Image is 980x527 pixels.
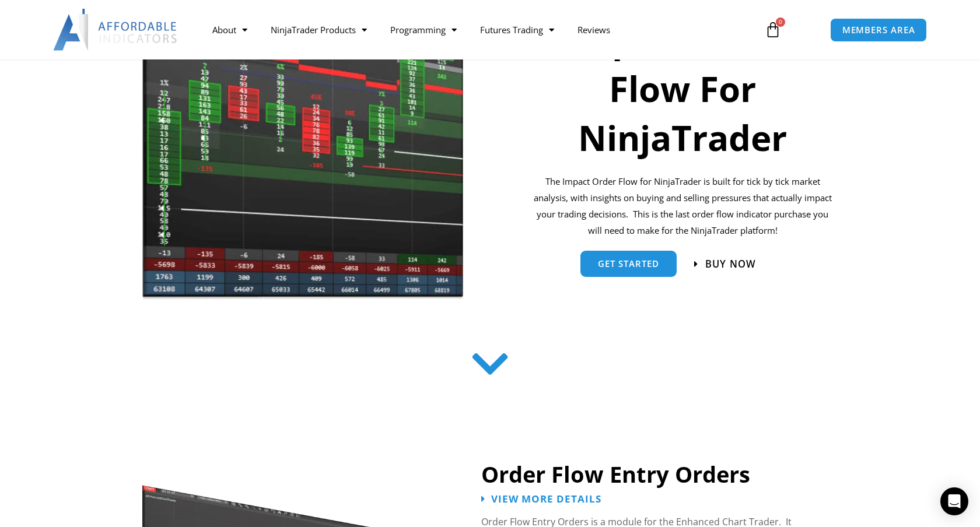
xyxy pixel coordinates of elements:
span: 0 [776,17,785,27]
nav: Menu [201,16,751,43]
div: Open Intercom Messenger [940,487,968,515]
a: MEMBERS AREA [830,18,928,42]
span: MEMBERS AREA [842,26,915,34]
a: 0 [747,13,799,47]
a: NinjaTrader Products [259,16,379,43]
span: View More Details [491,494,601,504]
a: Futures Trading [468,16,566,43]
span: Buy now [705,259,756,269]
a: Programming [379,16,468,43]
h1: Impact Order Flow For NinjaTrader [531,15,834,162]
span: get started [598,259,659,268]
img: LogoAI | Affordable Indicators – NinjaTrader [53,9,178,51]
h2: Order Flow Entry Orders [481,460,849,489]
a: View More Details [481,494,601,504]
a: get started [580,251,677,277]
a: Reviews [566,16,622,43]
a: Buy now [694,259,756,269]
p: The Impact Order Flow for NinjaTrader is built for tick by tick market analysis, with insights on... [531,174,834,238]
a: About [201,16,259,43]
